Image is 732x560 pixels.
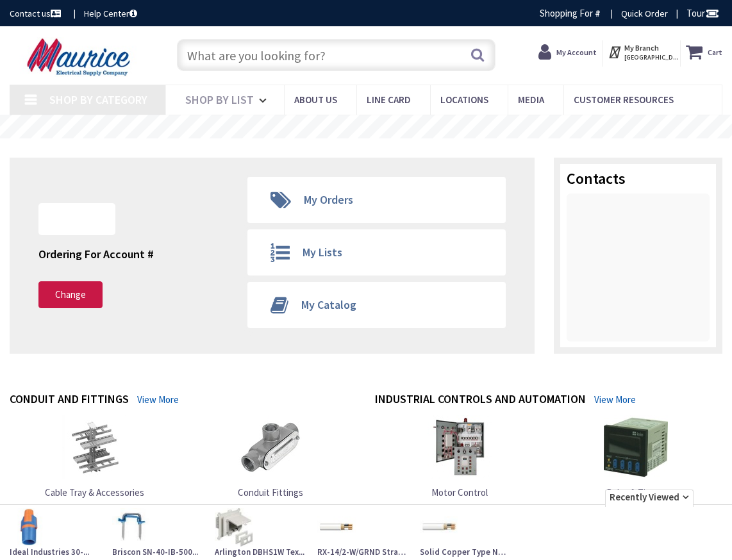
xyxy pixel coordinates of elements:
span: Line Card [367,94,411,106]
a: Contact us [10,7,63,20]
span: Shop By List [185,92,254,107]
span: About us [294,94,337,106]
img: Relay & Timers [604,415,668,479]
a: Cable Tray & Accessories Cable Tray & Accessories [45,415,144,499]
a: Briscon SN-40-IB-500... [112,508,202,559]
a: Motor Control Motor Control [428,415,492,499]
a: Conduit Fittings Conduit Fittings [238,415,303,499]
a: Solid Copper Type NM... [420,508,510,559]
a: Arlington DBHS1W Tex... [215,508,304,559]
span: Customer Resources [574,94,674,106]
span: Tour [686,7,719,19]
a: RX-14/2-W/GRND Stran... [317,508,407,559]
img: Briscon SN-40-IB-500 Blue Zinc Plated Low Carbon Steel Cable Staple 1 Inch Length x 1/2 Inch Width [112,508,151,547]
strong: My Branch [624,43,659,53]
a: View More [594,393,636,406]
span: Conduit Fittings [238,486,303,498]
strong: Cart [708,40,722,63]
strong: Solid Copper Type NM... [420,547,510,559]
span: Locations [440,94,488,106]
a: Change [38,281,103,308]
img: Arlington DBHS1W Textured UV Rated Plastic 1-Gang Recessed Non-Metallic Low Profile Box 9.058-Inc... [215,508,253,547]
img: Motor Control [428,415,492,479]
h3: Contacts [567,170,710,187]
img: Conduit Fittings [238,415,303,479]
h4: Ordering For Account # [38,248,154,261]
rs-layer: Free Same Day Pickup at 15 Locations [261,120,469,133]
input: What are you looking for? [177,39,495,71]
span: Shop By Category [49,92,147,107]
img: Ideal Industries 30-643J Model 343 Mini Wire Connector 22/2 AWG to 12/4 AWG Solid Orange/Blue Twi... [10,508,48,547]
span: My Catalog [301,297,356,312]
strong: # [595,7,601,19]
span: My Orders [304,192,353,207]
a: Relay & Timers Relay & Timers [604,415,668,499]
a: Ideal Industries 30-... [10,508,99,559]
span: Relay & Timers [606,486,665,498]
h4: Industrial Controls and Automation [375,393,586,409]
h4: Conduit and Fittings [10,393,129,409]
span: My Lists [303,245,342,259]
a: Help Center [84,7,137,20]
strong: My Account [556,47,597,57]
span: Motor Control [431,486,488,498]
img: Solid Copper Type NM-B Non-Metallic Sheathed Cable With Grounding 14/2 250-ft Coil White [420,508,458,547]
a: My Lists [248,230,505,275]
a: My Catalog [248,283,505,327]
span: Cable Tray & Accessories [45,486,144,498]
span: Recently Viewed [605,490,694,506]
a: Cart [686,40,722,63]
div: My Branch [GEOGRAPHIC_DATA], [GEOGRAPHIC_DATA] [608,40,675,63]
strong: Ideal Industries 30-... [10,547,99,559]
a: View More [137,393,179,406]
span: [GEOGRAPHIC_DATA], [GEOGRAPHIC_DATA] [624,53,679,62]
strong: Arlington DBHS1W Tex... [215,547,304,559]
span: Shopping For [540,7,593,19]
strong: Briscon SN-40-IB-500... [112,547,202,559]
a: My Account [538,40,597,63]
strong: RX-14/2-W/GRND Stran... [317,547,407,559]
img: Cable Tray & Accessories [62,415,126,479]
img: RX-14/2-W/GRND Stranded Copper Conductor Non-Metallic Sheathed Cable With Grounding 14/2 Romex® [317,508,356,547]
span: Media [518,94,544,106]
img: Maurice Electrical Supply Company [10,37,151,77]
a: My Orders [248,177,505,222]
a: Quick Order [621,7,668,20]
